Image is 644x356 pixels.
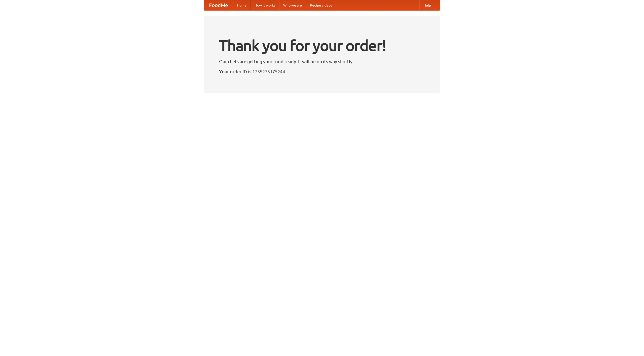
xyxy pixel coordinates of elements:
p: Your order ID is 1755273175244. [219,68,425,75]
p: Our chefs are getting your food ready. It will be on its way shortly. [219,58,425,65]
a: Who we are [279,0,306,10]
a: Recipe videos [306,0,336,10]
h1: Thank you for your order! [219,33,425,58]
a: How it works [251,0,279,10]
a: FoodMe [204,0,233,10]
a: Home [233,0,251,10]
a: Help [419,0,435,10]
